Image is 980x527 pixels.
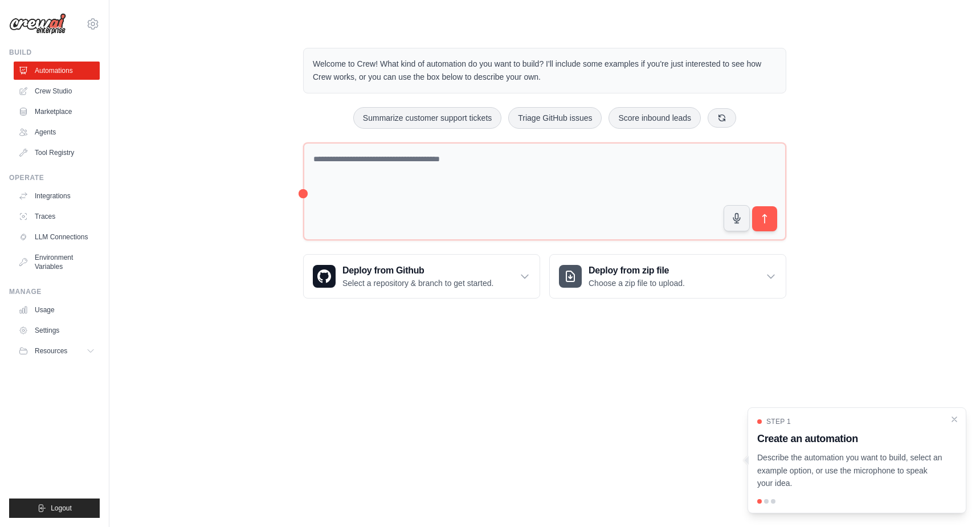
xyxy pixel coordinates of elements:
[14,342,100,360] button: Resources
[14,103,100,121] a: Marketplace
[14,123,100,141] a: Agents
[589,277,685,289] p: Choose a zip file to upload.
[508,107,602,129] button: Triage GitHub issues
[757,431,943,447] h3: Create an automation
[14,248,100,276] a: Environment Variables
[766,417,791,426] span: Step 1
[9,287,100,296] div: Manage
[353,107,501,129] button: Summarize customer support tickets
[342,277,493,289] p: Select a repository & branch to get started.
[950,415,959,424] button: Close walkthrough
[14,228,100,246] a: LLM Connections
[14,62,100,80] a: Automations
[342,264,493,277] h3: Deploy from Github
[35,346,67,356] span: Resources
[14,301,100,319] a: Usage
[14,144,100,162] a: Tool Registry
[313,58,777,84] p: Welcome to Crew! What kind of automation do you want to build? I'll include some examples if you'...
[14,187,100,205] a: Integrations
[14,207,100,226] a: Traces
[51,504,72,513] span: Logout
[757,451,943,490] p: Describe the automation you want to build, select an example option, or use the microphone to spe...
[589,264,685,277] h3: Deploy from zip file
[14,82,100,100] a: Crew Studio
[14,321,100,340] a: Settings
[9,48,100,57] div: Build
[9,499,100,518] button: Logout
[9,13,66,35] img: Logo
[609,107,701,129] button: Score inbound leads
[9,173,100,182] div: Operate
